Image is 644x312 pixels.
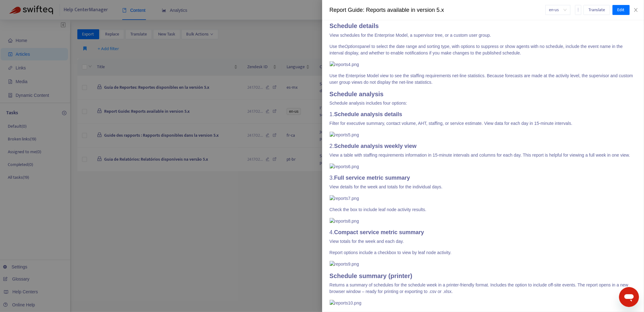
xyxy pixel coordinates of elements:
[334,229,424,235] strong: Compact service metric summary
[330,282,637,295] p: Returns a summary of schedules for the schedule week in a printer-friendly format. Includes the o...
[345,44,360,49] em: Options
[330,132,359,138] img: reports5.png
[549,5,567,15] span: en-us
[633,7,638,12] span: close
[330,249,637,256] p: Report options include a checkbox to view by leaf node activity.
[330,152,637,158] p: View a table with staffing requirements information in 15-minute intervals and columns for each d...
[330,206,637,213] p: Check the box to include leaf node activity results.
[334,143,417,149] strong: Schedule analysis weekly view
[619,287,639,307] iframe: Button to launch messaging window
[583,5,610,15] button: Translate
[330,238,637,245] p: View totals for the week and each day.
[330,91,384,97] strong: Schedule analysis
[334,175,410,181] strong: Full service metric summary
[330,143,637,150] h3: 2.
[330,6,545,14] div: Report Guide: Reports available in version 5.x
[330,61,359,68] img: reports4.png
[330,73,637,86] p: Use the Enterprise Model view to see the staffing requirements net-line statistics. Because forec...
[330,261,359,267] img: reports9.png
[575,5,581,15] button: more
[576,7,580,12] span: more
[330,300,361,306] img: reports10.png
[330,272,413,279] strong: Schedule summary (printer)
[330,163,359,170] img: reports6.png
[334,111,402,117] span: Schedule analysis details
[330,175,637,182] h3: 3.
[330,120,637,127] p: Filter for executive summary, contact volume, AHT, staffing, or service estimate. View data for e...
[613,5,630,15] button: Edit
[632,7,640,13] button: Close
[330,22,379,29] strong: Schedule details
[330,218,359,225] img: reports8.png
[617,7,625,13] span: Edit
[330,184,637,190] p: View details for the week and totals for the individual days.
[588,7,605,13] span: Translate
[330,43,637,56] p: Use the panel to select the date range and sorting type, with options to suppress or show agents ...
[330,195,359,202] img: reports7.png
[330,229,637,236] h3: 4.
[330,111,637,118] h3: 1.
[330,32,637,39] p: View schedules for the Enterprise Model, a supervisor tree, or a custom user group.
[330,100,637,106] p: Schedule analysis includes four options:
